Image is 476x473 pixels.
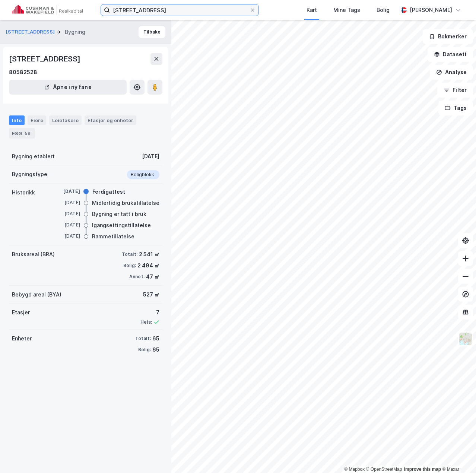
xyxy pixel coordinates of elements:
div: Historikk [12,188,35,197]
div: Info [9,115,25,125]
div: Etasjer [12,308,30,317]
div: Mine Tags [333,6,360,15]
div: 65 [152,345,159,354]
div: [DATE] [50,210,80,217]
div: Eiere [28,115,46,125]
button: [STREET_ADDRESS] [6,28,56,36]
div: Midlertidig brukstillatelse [92,199,159,207]
img: Z [458,332,473,346]
a: Improve this map [404,467,441,472]
div: Bygningstype [12,170,47,179]
div: Annet: [129,274,145,280]
div: 80582528 [9,68,37,77]
div: [DATE] [50,233,80,239]
div: [DATE] [142,152,159,161]
div: 527 ㎡ [143,290,159,299]
input: Søk på adresse, matrikkel, gårdeiere, leietakere eller personer [110,4,250,16]
div: Bolig: [138,347,151,353]
div: Bruksareal (BRA) [12,250,55,259]
div: Bolig [377,6,390,15]
button: Analyse [430,65,473,80]
div: Bebygd areal (BYA) [12,290,61,299]
div: Bygning etablert [12,152,55,161]
button: Datasett [428,47,473,62]
div: Enheter [12,334,32,343]
div: [DATE] [50,222,80,228]
div: Heis: [140,319,152,325]
div: Igangsettingstillatelse [92,221,151,230]
div: 7 [140,308,159,317]
div: Bygning er tatt i bruk [92,210,146,219]
div: Totalt: [122,251,137,257]
div: [PERSON_NAME] [410,6,452,15]
div: 2 541 ㎡ [139,250,159,259]
img: cushman-wakefield-realkapital-logo.202ea83816669bd177139c58696a8fa1.svg [12,5,83,15]
div: 65 [152,334,159,343]
div: Leietakere [49,115,82,125]
div: [STREET_ADDRESS] [9,53,82,65]
iframe: Chat Widget [439,437,476,473]
div: Rammetillatelse [92,232,134,241]
div: 59 [23,130,32,137]
button: Tilbake [139,26,165,38]
div: 2 494 ㎡ [137,261,159,270]
button: Filter [437,83,473,98]
div: Ferdigattest [92,187,125,196]
div: [DATE] [50,199,80,206]
button: Åpne i ny fane [9,80,127,95]
div: Etasjer og enheter [88,117,133,124]
div: Kontrollprogram for chat [439,437,476,473]
div: ESG [9,128,35,139]
div: [DATE] [50,188,80,195]
button: Tags [438,101,473,115]
div: 47 ㎡ [146,272,159,281]
div: Totalt: [135,336,151,342]
div: Bygning [65,28,85,36]
a: Mapbox [344,467,365,472]
div: Kart [307,6,317,15]
div: Bolig: [123,263,136,269]
a: OpenStreetMap [366,467,402,472]
button: Bokmerker [423,29,473,44]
